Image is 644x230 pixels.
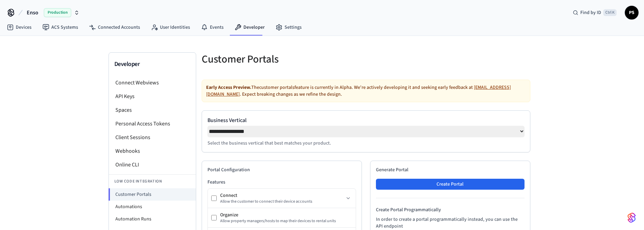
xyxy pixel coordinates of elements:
a: Events [195,21,229,33]
a: Settings [270,21,307,33]
button: Create Portal [376,179,525,190]
span: PS [626,6,638,19]
p: In order to create a portal programmatically instead, you can use the API endpoint [376,216,525,230]
strong: Early Access Preview. [206,84,251,91]
h5: Customer Portals [202,52,362,66]
li: Client Sessions [109,131,196,144]
a: Devices [1,21,37,33]
h3: Developer [114,59,190,69]
li: Automations [109,201,196,213]
li: Online CLI [109,158,196,172]
div: Organize [220,212,352,218]
a: Connected Accounts [84,21,146,33]
li: Spaces [109,103,196,117]
a: ACS Systems [37,21,84,33]
span: Production [44,8,71,17]
div: Connect [220,192,344,199]
div: Allow the customer to connect their device accounts [220,199,344,204]
a: User Identities [146,21,195,33]
span: Ctrl K [603,9,617,16]
li: Customer Portals [109,188,196,201]
li: Low Code Integration [109,174,196,188]
li: API Keys [109,90,196,103]
img: SeamLogoGradient.69752ec5.svg [628,212,636,223]
div: Find by IDCtrl K [567,6,622,19]
h2: Generate Portal [376,166,525,173]
div: Allow property managers/hosts to map their devices to rental units [220,218,352,224]
button: PS [625,6,639,19]
li: Automation Runs [109,213,196,225]
p: Select the business vertical that best matches your product. [207,140,525,147]
a: [EMAIL_ADDRESS][DOMAIN_NAME] [206,84,511,98]
h3: Features [207,179,356,186]
span: Find by ID [580,9,601,16]
li: Personal Access Tokens [109,117,196,131]
li: Webhooks [109,144,196,158]
label: Business Vertical [207,116,525,124]
div: The customer portals feature is currently in Alpha. We're actively developing it and seeking earl... [202,80,530,102]
span: Enso [27,9,38,17]
h2: Portal Configuration [207,166,356,173]
h4: Create Portal Programmatically [376,206,525,213]
li: Connect Webviews [109,76,196,90]
a: Developer [229,21,270,33]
